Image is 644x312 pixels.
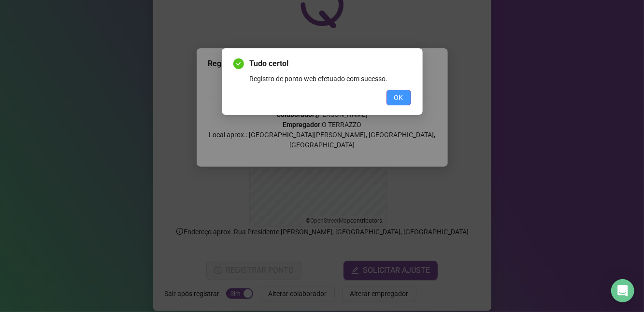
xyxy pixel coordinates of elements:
span: Tudo certo! [250,58,411,70]
span: check-circle [233,58,244,69]
div: Registro de ponto web efetuado com sucesso. [250,73,411,84]
button: OK [386,90,411,105]
div: Open Intercom Messenger [611,279,634,302]
span: OK [394,92,403,103]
